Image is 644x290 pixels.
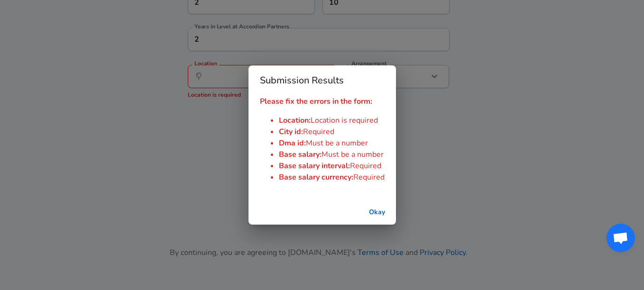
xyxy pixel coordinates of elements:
[311,115,378,126] span: Location is required
[322,149,384,160] span: Must be a number
[260,96,372,107] strong: Please fix the errors in the form:
[279,115,311,126] span: Location :
[353,172,385,182] span: Required
[303,127,334,137] span: Required
[362,204,392,221] button: successful-submission-button
[279,138,306,148] span: Dma id :
[350,161,381,171] span: Required
[306,138,368,148] span: Must be a number
[279,149,322,160] span: Base salary :
[279,127,303,137] span: City id :
[279,172,353,182] span: Base salary currency :
[279,161,350,171] span: Base salary interval :
[248,65,396,96] h2: Submission Results
[607,224,635,252] div: Open chat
